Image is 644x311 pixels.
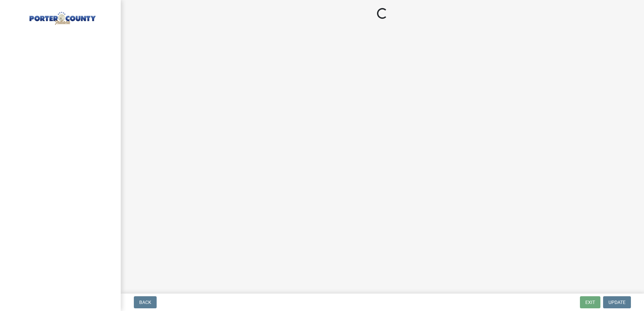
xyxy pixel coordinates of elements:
span: Back [139,300,151,305]
button: Exit [580,296,600,308]
button: Back [134,296,157,308]
span: Update [608,300,626,305]
img: Porter County, Indiana [13,7,110,26]
button: Update [603,296,631,308]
